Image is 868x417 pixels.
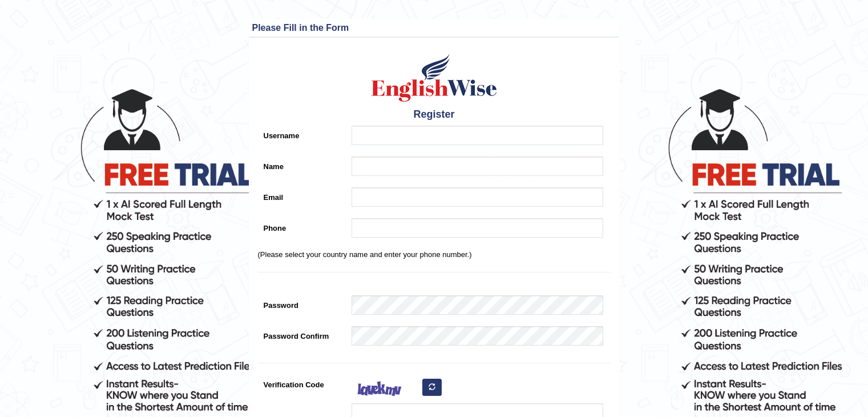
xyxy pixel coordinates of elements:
h3: Please Fill in the Form [252,23,616,33]
p: (Please select your country name and enter your phone number.) [258,249,611,260]
label: Name [258,157,346,172]
img: Logo of English Wise create a new account for intelligent practice with AI [369,52,499,103]
label: Email [258,187,346,203]
label: Password [258,295,346,311]
h4: Register [258,109,611,121]
label: Verification Code [258,375,346,390]
label: Phone [258,218,346,234]
label: Password Confirm [258,326,346,342]
label: Username [258,126,346,141]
